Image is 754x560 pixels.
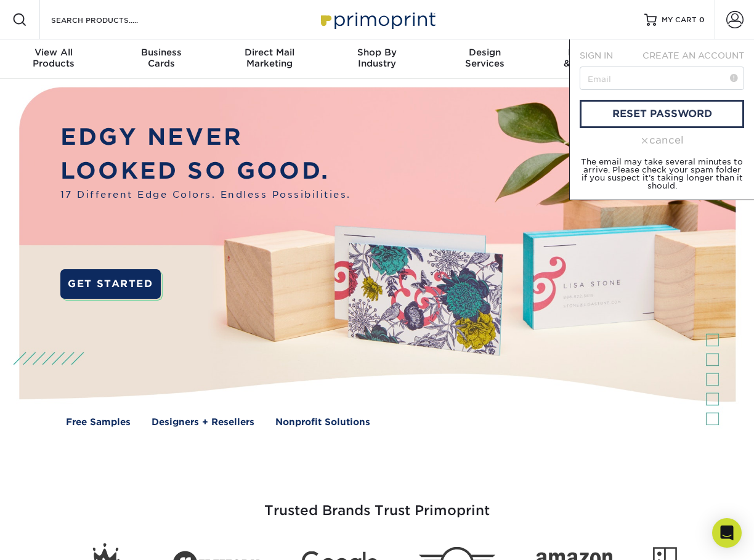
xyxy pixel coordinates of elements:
span: CREATE AN ACCOUNT [643,51,744,60]
h3: Trusted Brands Trust Primoprint [17,473,737,534]
a: Resources& Templates [538,39,646,79]
a: Designers + Resellers [152,415,254,429]
a: Shop ByIndustry [323,39,431,79]
div: Marketing [216,47,323,69]
a: GET STARTED [60,269,161,299]
span: Business [108,47,216,58]
a: reset password [580,100,744,128]
p: LOOKED SO GOOD. [60,154,351,188]
a: Nonprofit Solutions [275,415,370,429]
a: Direct MailMarketing [216,39,323,79]
span: MY CART [662,15,697,25]
div: Industry [323,47,431,69]
div: Services [431,47,538,69]
div: cancel [580,133,744,148]
img: Primoprint [315,6,439,33]
span: SIGN IN [580,51,613,60]
p: EDGY NEVER [60,120,351,154]
small: The email may take several minutes to arrive. Please check your spam folder if you suspect it's t... [581,157,743,190]
span: Design [431,47,538,58]
span: Shop By [323,47,431,58]
a: Free Samples [66,415,131,429]
a: BusinessCards [108,39,216,79]
span: 0 [699,15,705,24]
span: Direct Mail [216,47,323,58]
iframe: Google Customer Reviews [3,522,105,556]
div: & Templates [538,47,646,69]
input: SEARCH PRODUCTS..... [50,12,170,27]
div: Open Intercom Messenger [712,518,742,548]
div: Cards [108,47,216,69]
input: Email [580,67,744,90]
span: Resources [538,47,646,58]
a: DesignServices [431,39,538,79]
span: 17 Different Edge Colors. Endless Possibilities. [60,188,351,201]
